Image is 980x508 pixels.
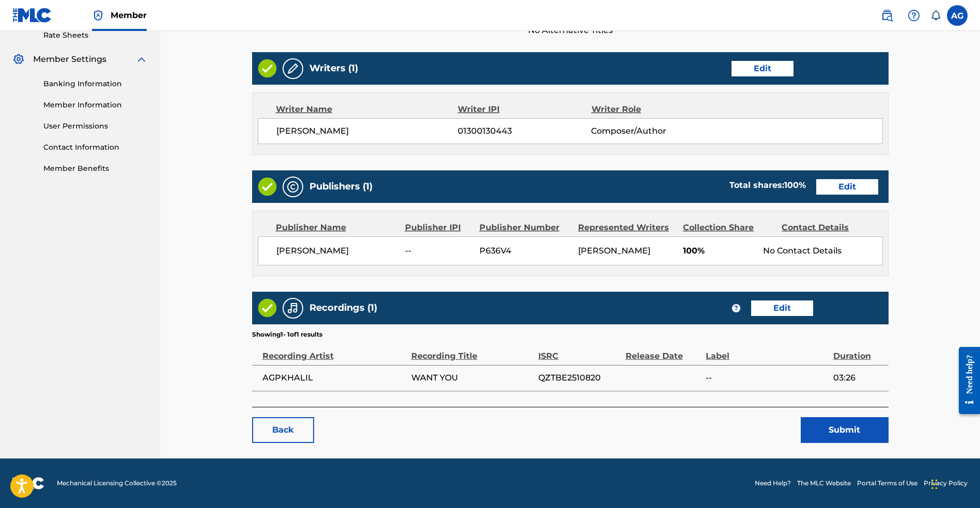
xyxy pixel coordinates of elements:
img: Recordings [287,302,299,314]
img: help [908,9,920,22]
a: Edit [816,179,878,195]
a: Member Information [43,100,148,110]
div: Writer IPI [458,103,592,116]
a: Privacy Policy [924,479,968,488]
div: Recording Artist [262,339,406,362]
img: Writers [287,62,299,75]
span: 01300130443 [458,125,591,137]
a: Need Help? [755,479,791,488]
a: Public Search [877,5,897,26]
div: Recording Title [411,339,533,362]
span: 100% [683,245,756,257]
div: Label [706,339,828,362]
span: Member [111,9,147,21]
h5: Writers (1) [309,62,358,74]
span: Composer/Author [591,125,712,137]
div: Notifications [930,10,941,21]
button: Submit [801,417,889,443]
span: -- [405,245,472,257]
div: Help [904,5,924,26]
h5: Publishers (1) [309,181,372,193]
img: Publishers [287,181,299,193]
img: search [881,9,893,22]
div: Writer Name [276,103,458,116]
span: 100 % [784,180,806,190]
span: QZTBE2510820 [538,372,620,384]
div: Release Date [626,339,701,362]
h5: Recordings (1) [309,302,377,314]
a: Edit [732,61,794,76]
img: Valid [258,178,276,196]
img: Top Rightsholder [92,9,104,22]
div: Publisher IPI [405,221,472,234]
a: Portal Terms of Use [857,479,917,488]
img: Valid [258,299,276,317]
span: WANT YOU [411,372,533,384]
span: AGPKHALIL [262,372,406,384]
iframe: Chat Widget [928,458,980,508]
span: [PERSON_NAME] [276,125,458,137]
div: Collection Share [683,221,774,234]
span: 03:26 [833,372,883,384]
div: Contact Details [782,221,873,234]
span: P636V4 [479,245,570,257]
img: MLC Logo [12,8,52,23]
a: User Permissions [43,121,148,132]
img: Valid [258,59,276,77]
span: Member Settings [33,53,106,66]
div: Total shares: [729,179,806,192]
div: Publisher Name [276,221,397,234]
span: -- [706,372,828,384]
div: No Contact Details [763,245,882,257]
p: Showing 1 - 1 of 1 results [252,330,322,339]
div: ISRC [538,339,620,362]
img: Member Settings [12,53,25,66]
span: Mechanical Licensing Collective © 2025 [57,479,177,488]
iframe: Resource Center [951,338,980,423]
div: Drag [931,469,938,500]
div: User Menu [947,5,968,26]
a: Edit [751,300,813,316]
a: Rate Sheets [43,30,148,41]
img: expand [135,53,148,66]
div: Writer Role [592,103,713,116]
a: Banking Information [43,78,148,89]
span: [PERSON_NAME] [578,246,650,256]
span: ? [732,304,740,312]
img: logo [12,477,44,489]
a: Back [252,417,314,443]
a: Member Benefits [43,163,148,174]
span: [PERSON_NAME] [276,245,398,257]
a: Contact Information [43,142,148,153]
div: Duration [833,339,883,362]
div: Publisher Number [479,221,570,234]
a: The MLC Website [797,479,851,488]
div: Represented Writers [578,221,675,234]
